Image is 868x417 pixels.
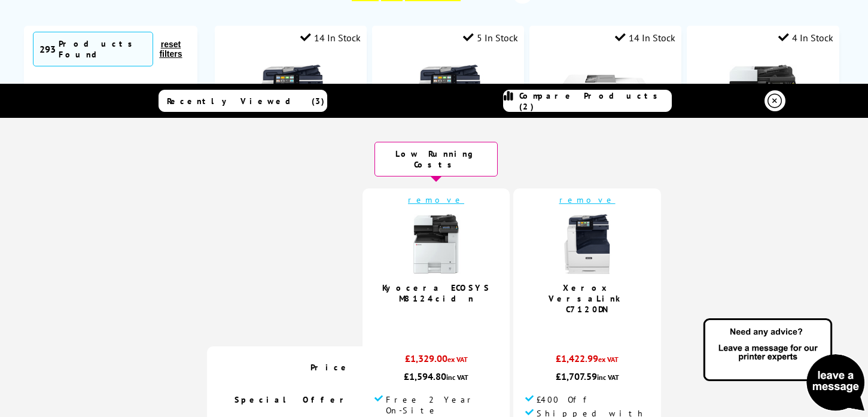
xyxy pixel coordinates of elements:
img: Xerox-C7120-Front-Main-Small.jpg [403,65,493,154]
div: £1,329.00 [374,352,498,370]
div: Products Found [59,38,147,60]
div: £1,422.99 [525,352,649,370]
div: 14 In Stock [615,32,675,44]
span: ex VAT [598,355,619,364]
img: hp-officejet-pro-9730e-front-new-small.jpg [561,65,650,154]
a: Xerox VersaLink C7120DN [549,282,626,315]
img: m8124cidnthumb.jpg [718,65,808,154]
div: £1,707.59 [525,370,649,382]
span: Price [310,362,351,373]
img: Xerox-C7120-Front-Main-Small.jpg [246,65,336,154]
a: Recently Viewed (3) [159,90,327,112]
img: Xerox-C7120-Front-Main-Small.jpg [558,214,617,274]
span: Special Offer [234,394,351,405]
div: 4 In Stock [778,32,833,44]
span: 4.8 [426,310,440,324]
a: Compare Products (2) [503,90,672,112]
span: ex VAT [447,355,468,364]
button: reset filters [153,39,188,59]
div: 5 In Stock [463,32,518,44]
div: Low Running Costs [374,142,498,176]
div: £1,594.80 [374,370,498,382]
span: Compare Products (2) [519,90,671,112]
span: £400 Off [537,394,593,405]
img: m8124cidnthumb.jpg [406,214,466,274]
span: / 5 [440,310,453,324]
span: inc VAT [597,373,619,382]
a: Kyocera ECOSYS M8124cidn [382,282,491,304]
a: remove [559,194,616,205]
span: Recently Viewed (3) [167,96,325,106]
a: remove [408,194,464,205]
img: Open Live Chat window [701,316,868,415]
span: 293 [39,43,56,55]
span: inc VAT [446,373,468,382]
span: 5.0 [577,321,591,334]
div: 14 In Stock [300,32,361,44]
span: / 5 [591,321,604,334]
